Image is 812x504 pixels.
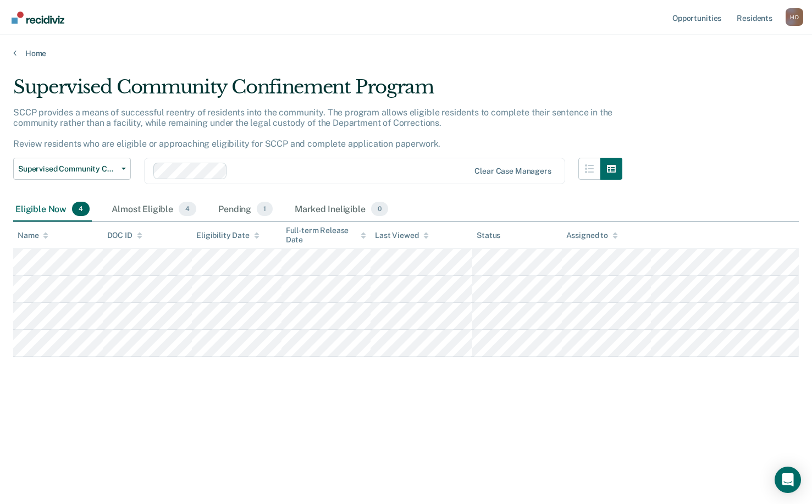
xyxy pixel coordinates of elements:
div: Clear case managers [474,167,551,176]
div: Assigned to [566,231,618,240]
span: 0 [371,202,388,216]
span: 4 [72,202,90,216]
span: Supervised Community Confinement Program [18,164,117,174]
div: H D [786,8,803,26]
button: Profile dropdown button [786,8,803,26]
div: Eligible Now4 [13,197,92,221]
button: Supervised Community Confinement Program [13,158,131,180]
div: DOC ID [107,231,142,240]
div: Eligibility Date [196,231,259,240]
span: 1 [257,202,273,216]
div: Status [477,231,500,240]
div: Full-term Release Date [286,226,367,245]
div: Supervised Community Confinement Program [13,76,622,107]
a: Home [13,48,799,58]
div: Pending1 [216,197,275,221]
div: Last Viewed [375,231,428,240]
p: SCCP provides a means of successful reentry of residents into the community. The program allows e... [13,107,612,149]
div: Almost Eligible4 [109,197,198,221]
div: Open Intercom Messenger [775,467,801,493]
img: Recidiviz [12,12,64,24]
div: Marked Ineligible0 [292,197,390,221]
span: 4 [179,202,196,216]
div: Name [18,231,48,240]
